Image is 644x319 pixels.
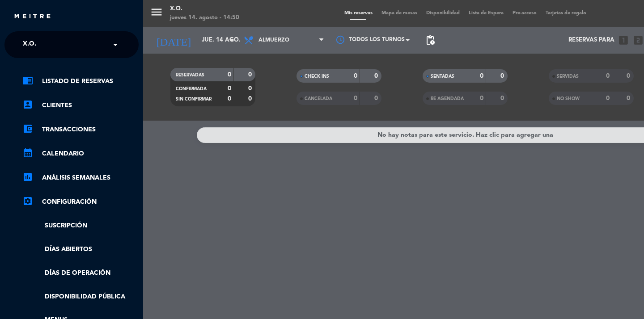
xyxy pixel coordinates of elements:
i: account_box [22,99,33,110]
span: pending_actions [425,35,436,46]
i: chrome_reader_mode [22,75,33,86]
i: settings_applications [22,196,33,206]
a: calendar_monthCalendario [22,148,139,159]
span: X.O. [23,35,36,54]
a: chrome_reader_modeListado de Reservas [22,76,139,87]
a: account_balance_walletTransacciones [22,124,139,135]
a: Suscripción [22,221,139,231]
a: Días abiertos [22,244,139,255]
a: Disponibilidad pública [22,292,139,302]
a: assessmentANÁLISIS SEMANALES [22,172,139,183]
i: calendar_month [22,147,33,158]
img: MEITRE [13,13,51,20]
i: assessment [22,172,33,182]
i: account_balance_wallet [22,123,33,134]
a: account_boxClientes [22,100,139,111]
a: Configuración [22,197,139,207]
a: Días de Operación [22,268,139,278]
